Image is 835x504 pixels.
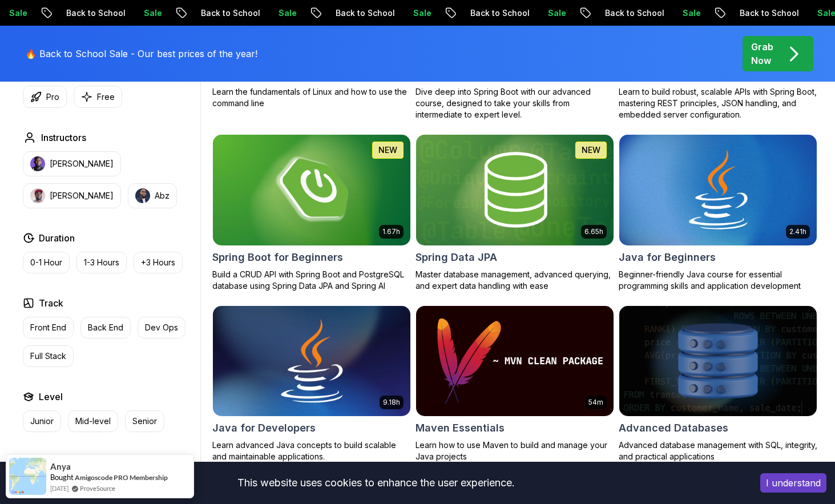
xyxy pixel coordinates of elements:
p: Senior [132,416,157,427]
p: Build a CRUD API with Spring Boot and PostgreSQL database using Spring Data JPA and Spring AI [212,269,411,292]
img: instructor img [135,188,150,203]
p: Sale [62,7,99,19]
img: Java for Beginners card [619,135,817,245]
p: NEW [582,144,600,156]
a: Amigoscode PRO Membership [75,473,168,482]
p: 9.18h [383,398,400,407]
span: [DATE] [50,483,68,493]
p: Learn how to use Maven to build and manage your Java projects [416,440,614,462]
h2: Instructors [41,131,86,144]
p: Back End [88,322,123,333]
p: Abz [155,190,170,201]
h2: Java for Beginners [619,249,716,265]
button: Free [74,86,122,108]
p: [PERSON_NAME] [50,190,114,201]
h2: Java for Developers [212,420,316,436]
p: Learn the fundamentals of Linux and how to use the command line [212,86,411,109]
p: 2.41h [789,227,806,236]
p: 🔥 Back to School Sale - Our best prices of the year! [25,47,257,61]
button: +3 Hours [134,252,183,273]
button: 0-1 Hour [23,252,70,273]
h2: Duration [39,231,75,245]
p: 1-3 Hours [84,257,119,268]
p: Sale [332,7,368,19]
p: Sale [736,7,772,19]
a: Spring Boot for Beginners card1.67hNEWSpring Boot for BeginnersBuild a CRUD API with Spring Boot ... [212,134,411,292]
p: Front End [30,322,66,333]
h2: Maven Essentials [416,420,505,436]
p: Grab Now [751,40,773,67]
p: 54m [588,398,603,407]
p: NEW [378,144,397,156]
p: Back to School [254,7,332,19]
p: Master database management, advanced querying, and expert data handling with ease [416,269,614,292]
img: Advanced Databases card [619,306,817,417]
h2: Level [39,390,63,404]
img: Java for Developers card [208,303,415,419]
button: Accept cookies [760,473,826,493]
span: Anya [50,462,71,471]
button: 1-3 Hours [76,252,127,273]
button: instructor img[PERSON_NAME] [23,151,121,176]
p: [PERSON_NAME] [50,158,114,170]
p: Sale [466,7,503,19]
p: Free [97,91,115,103]
button: Mid-level [68,410,118,432]
p: Junior [30,416,54,427]
p: Back to School [523,7,601,19]
a: Advanced Databases cardAdvanced DatabasesAdvanced database management with SQL, integrity, and pr... [619,305,817,463]
p: Dive deep into Spring Boot with our advanced course, designed to take your skills from intermedia... [416,86,614,120]
p: Pro [46,91,59,103]
button: Senior [125,410,164,432]
h2: Spring Boot for Beginners [212,249,343,265]
img: instructor img [30,156,45,171]
p: Back to School [658,7,736,19]
img: Spring Boot for Beginners card [213,135,410,245]
button: instructor imgAbz [128,183,177,208]
p: 0-1 Hour [30,257,62,268]
h2: Track [39,296,63,310]
p: 6.65h [584,227,603,236]
p: +3 Hours [141,257,175,268]
p: Sale [197,7,233,19]
button: Back End [80,317,131,338]
a: Java for Developers card9.18hJava for DevelopersLearn advanced Java concepts to build scalable an... [212,305,411,463]
p: Mid-level [75,416,111,427]
p: Full Stack [30,350,66,362]
p: Dev Ops [145,322,178,333]
p: Back to School [119,7,197,19]
p: 1.67h [382,227,400,236]
a: Maven Essentials card54mMaven EssentialsLearn how to use Maven to build and manage your Java proj... [416,305,614,463]
h2: Spring Data JPA [416,249,497,265]
button: instructor img[PERSON_NAME] [23,183,121,208]
p: Back to School [389,7,466,19]
p: Beginner-friendly Java course for essential programming skills and application development [619,269,817,292]
span: Bought [50,473,74,482]
p: Advanced database management with SQL, integrity, and practical applications [619,440,817,462]
button: Dev Ops [138,317,185,338]
p: Learn advanced Java concepts to build scalable and maintainable applications. [212,440,411,462]
img: provesource social proof notification image [9,458,46,495]
h2: Advanced Databases [619,420,728,436]
div: This website uses cookies to enhance the user experience. [9,470,743,495]
button: Pro [23,86,67,108]
img: Maven Essentials card [416,306,614,417]
a: ProveSource [80,483,115,493]
p: Sale [601,7,638,19]
button: Junior [23,410,61,432]
a: Java for Beginners card2.41hJava for BeginnersBeginner-friendly Java course for essential program... [619,134,817,292]
img: instructor img [30,188,45,203]
button: Full Stack [23,345,74,367]
a: Spring Data JPA card6.65hNEWSpring Data JPAMaster database management, advanced querying, and exp... [416,134,614,292]
img: Spring Data JPA card [416,135,614,245]
button: Front End [23,317,74,338]
p: Learn to build robust, scalable APIs with Spring Boot, mastering REST principles, JSON handling, ... [619,86,817,120]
